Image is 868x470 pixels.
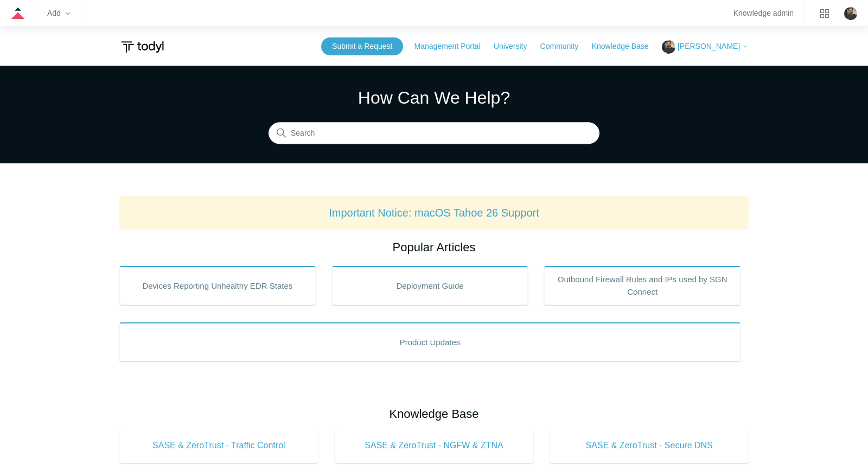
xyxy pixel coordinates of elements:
[662,40,749,54] button: [PERSON_NAME]
[47,10,70,16] zd-hc-trigger: Add
[269,85,599,111] h1: How Can We Help?
[414,41,492,52] a: Management Portal
[494,41,538,52] a: University
[844,7,857,20] zd-hc-trigger: Click your profile icon to open the profile menu
[550,428,749,463] a: SASE & ZeroTrust - Secure DNS
[592,41,660,52] a: Knowledge Base
[119,405,749,423] h2: Knowledge Base
[329,207,539,219] a: Important Notice: macOS Tahoe 26 Support
[269,123,599,144] input: Search
[335,428,534,463] a: SASE & ZeroTrust - NGFW & ZTNA
[678,42,740,50] span: [PERSON_NAME]
[119,37,165,57] img: Todyl Support Center Help Center home page
[544,266,741,305] a: Outbound Firewall Rules and IPs used by SGN Connect
[351,439,518,452] span: SASE & ZeroTrust - NGFW & ZTNA
[540,41,590,52] a: Community
[321,37,403,55] a: Submit a Request
[136,439,302,452] span: SASE & ZeroTrust - Traffic Control
[844,7,857,20] img: user avatar
[119,238,749,256] h2: Popular Articles
[332,266,528,305] a: Deployment Guide
[119,428,318,463] a: SASE & ZeroTrust - Traffic Control
[566,439,732,452] span: SASE & ZeroTrust - Secure DNS
[119,266,316,305] a: Devices Reporting Unhealthy EDR States
[733,10,794,16] a: Knowledge admin
[119,322,741,361] a: Product Updates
